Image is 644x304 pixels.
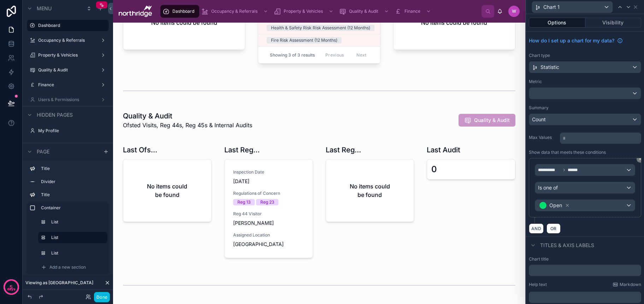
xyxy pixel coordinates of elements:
[543,4,560,11] span: Chart 1
[337,5,392,18] a: Quality & Audit
[529,79,542,84] label: Metric
[392,5,435,18] a: Finance
[158,4,481,19] div: scrollable content
[529,150,606,155] label: Show data that meets these conditions
[546,223,561,234] button: OR
[51,235,102,240] label: List
[38,82,95,88] label: Finance
[41,166,103,171] label: Title
[535,199,635,211] button: Open
[535,182,635,194] button: Is one of
[529,37,614,44] span: How do I set up a chart for my data?
[7,286,16,292] p: days
[38,52,95,58] label: Property & Vehicles
[538,184,558,191] span: Is one of
[549,202,562,209] span: Open
[529,37,623,44] a: How do I set up a chart for my data?
[211,8,258,14] span: Occupancy & Referrals
[37,111,73,118] span: Hidden pages
[284,8,323,14] span: Property & Vehicles
[38,23,105,28] label: Dashboard
[160,5,199,18] a: Dashboard
[532,116,546,123] span: Count
[38,128,105,134] label: My Profile
[532,1,613,13] button: Chart 1
[560,131,641,144] div: scrollable content
[529,105,549,111] label: Summary
[51,219,102,225] label: List
[38,37,95,43] label: Occupancy & Referrals
[529,61,641,73] button: Statistic
[23,160,113,281] div: scrollable content
[41,205,103,211] label: Container
[529,113,641,125] button: Count
[585,18,642,28] button: Visibility
[272,5,337,18] a: Property & Vehicles
[25,280,93,286] span: Viewing as [GEOGRAPHIC_DATA]
[49,264,86,270] span: Add a new section
[349,8,378,14] span: Quality & Audit
[404,8,420,14] span: Finance
[51,250,102,256] label: List
[199,5,272,18] a: Occupancy & Referrals
[529,223,544,234] button: AND
[620,282,641,287] span: Markdown
[613,282,641,287] a: Markdown
[172,8,194,14] span: Dashboard
[529,135,557,140] label: Max Values
[512,8,516,14] span: W
[270,52,315,58] span: Showing 3 of 3 results
[37,5,52,12] span: Menu
[529,282,547,287] label: Help text
[41,192,103,198] label: Title
[529,18,585,28] button: Options
[529,53,550,58] label: Chart type
[540,242,594,249] span: Titles & Axis labels
[41,179,103,185] label: Divider
[540,64,559,71] span: Statistic
[38,67,95,73] label: Quality & Audit
[119,6,152,17] img: App logo
[10,283,13,291] p: 5
[549,226,558,231] span: OR
[529,256,549,262] label: Chart title
[37,148,49,155] span: Page
[529,290,641,303] div: scrollable content
[94,292,110,302] button: Done
[38,97,95,103] label: Users & Permissions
